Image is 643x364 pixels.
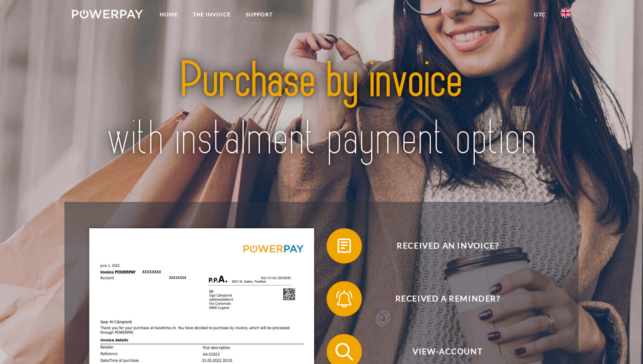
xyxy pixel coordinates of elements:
img: qb_bill.svg [333,235,355,257]
img: title-powerpay_en.svg [96,37,546,183]
a: THE INVOICE [185,7,238,22]
span: Received a reminder? [339,281,556,316]
img: qb_bell.svg [333,288,355,310]
button: Received an invoice? [327,228,556,264]
span: Received an invoice? [339,228,556,264]
button: Received a reminder? [327,281,556,316]
img: qb_search.svg [333,341,355,363]
img: en [560,7,571,18]
a: Home [152,7,185,22]
a: GTC [526,7,553,22]
img: logo-powerpay-white.svg [72,10,143,19]
a: Support [238,7,280,22]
